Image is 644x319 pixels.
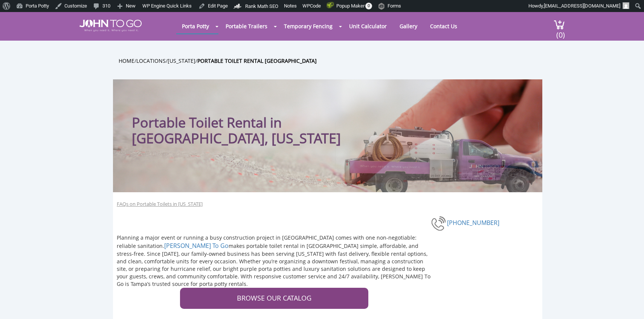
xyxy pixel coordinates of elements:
a: Locations [136,57,166,64]
a: Home [119,57,134,64]
a: FAQs on Portable Toilets in [US_STATE] [117,201,203,208]
button: Live Chat [614,289,644,319]
img: JOHN to go [79,20,142,32]
img: cart a [554,20,565,30]
a: Porta Potty [176,19,215,33]
a: [PERSON_NAME] To Go [164,242,229,250]
img: Truck [335,122,539,192]
a: Portable Toilet Rental [GEOGRAPHIC_DATA] [197,57,317,64]
span: With responsive customer service and 24/7 availability, [PERSON_NAME] To Go is Tampa’s trusted so... [117,273,430,287]
span: makes portable toilet rental in [GEOGRAPHIC_DATA] simple, affordable, and stress-free. [117,242,418,257]
a: Temporary Fencing [278,19,338,33]
span: Planning a major event or running a busy construction project in [GEOGRAPHIC_DATA] comes with one... [117,234,417,249]
img: phone-number [431,215,447,232]
a: Contact Us [424,19,463,33]
a: [PHONE_NUMBER] [447,219,499,227]
a: [US_STATE] [168,57,195,64]
ul: / / / [119,56,548,65]
a: Unit Calculator [343,19,392,33]
a: Gallery [394,19,423,33]
span: Since [DATE], our family-owned business has been serving [US_STATE] with fast delivery, flexible ... [117,250,427,265]
span: [EMAIL_ADDRESS][DOMAIN_NAME] [544,3,620,9]
span: Rank Math SEO [245,3,278,9]
span: Whether you’re organizing a downtown festival, managing a construction site, or preparing for hur... [117,258,425,280]
a: Portable Trailers [220,19,273,33]
a: BROWSE OUR CATALOG [180,288,368,309]
span: (0) [556,24,565,40]
h1: Portable Toilet Rental in [GEOGRAPHIC_DATA], [US_STATE] [132,94,375,146]
span: 0 [365,3,372,9]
